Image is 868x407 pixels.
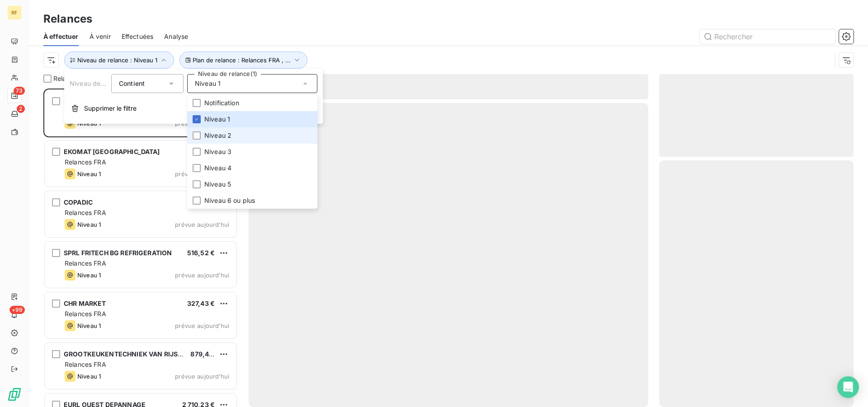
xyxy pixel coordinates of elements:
[204,147,231,156] span: Niveau 3
[700,29,835,44] input: Rechercher
[77,221,101,228] span: Niveau 1
[64,198,93,206] span: COPADIC
[65,209,106,216] span: Relances FRA
[164,32,188,41] span: Analyse
[190,350,219,358] span: 879,44 €
[204,196,255,205] span: Niveau 6 ou plus
[53,74,80,83] span: Relances
[179,51,307,69] button: Plan de relance : Relances FRA , ...
[43,32,79,41] span: À effectuer
[187,249,215,257] span: 516,52 €
[64,249,172,257] span: SPRL FRITECH BG REFRIGERATION
[837,376,859,398] div: Open Intercom Messenger
[122,32,154,41] span: Effectuées
[43,11,92,27] h3: Relances
[7,5,22,20] div: RF
[204,115,230,124] span: Niveau 1
[64,51,174,69] button: Niveau de relance : Niveau 1
[119,80,145,87] span: Contient
[77,373,101,380] span: Niveau 1
[90,32,111,41] span: À venir
[17,105,25,113] span: 2
[64,299,106,307] span: CHR MARKET
[65,158,106,166] span: Relances FRA
[175,322,229,329] span: prévue aujourd’hui
[204,180,231,189] span: Niveau 5
[195,79,221,88] span: Niveau 1
[77,322,101,329] span: Niveau 1
[204,131,231,140] span: Niveau 2
[65,310,106,318] span: Relances FRA
[175,221,229,228] span: prévue aujourd’hui
[7,387,22,402] img: Logo LeanPay
[204,164,231,173] span: Niveau 4
[193,56,291,64] span: Plan de relance : Relances FRA , ...
[43,89,238,407] div: grid
[65,360,106,368] span: Relances FRA
[64,97,152,105] span: SARL LE FROID DEPANNAGE
[84,104,137,113] span: Supprimer le filtre
[65,259,106,267] span: Relances FRA
[64,148,160,155] span: EKOMAT [GEOGRAPHIC_DATA]
[77,56,157,64] span: Niveau de relance : Niveau 1
[64,350,205,358] span: GROOTKEUKENTECHNIEK VAN RIJSWIJK BV
[9,306,25,314] span: +99
[70,80,125,87] span: Niveau de relance
[175,271,229,279] span: prévue aujourd’hui
[187,299,215,307] span: 327,43 €
[77,271,101,279] span: Niveau 1
[64,98,323,118] button: Supprimer le filtre
[175,170,229,178] span: prévue aujourd’hui
[14,87,25,95] span: 73
[204,98,239,108] span: Notification
[77,170,101,178] span: Niveau 1
[175,373,229,380] span: prévue aujourd’hui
